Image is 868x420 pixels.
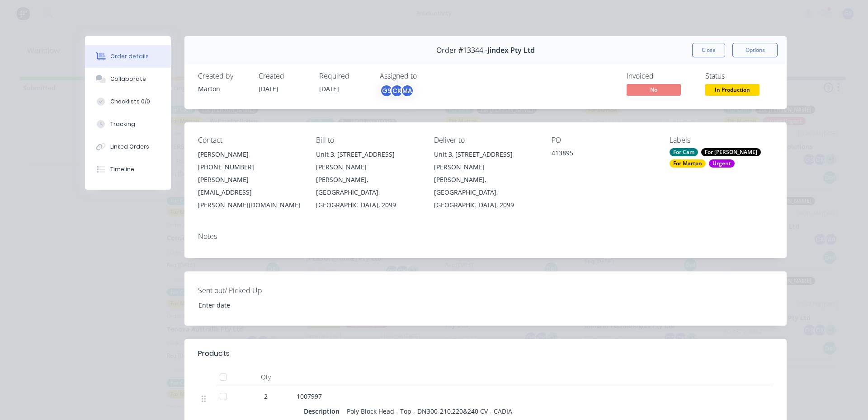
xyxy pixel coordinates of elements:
[110,52,149,61] div: Order details
[259,84,278,93] span: [DATE]
[692,43,725,57] button: Close
[110,165,134,173] div: Timeline
[198,148,302,161] div: [PERSON_NAME]
[110,98,150,106] div: Checklists 0/0
[434,136,538,145] div: Deliver to
[552,148,655,161] div: 413895
[316,148,420,211] div: Unit 3, [STREET_ADDRESS][PERSON_NAME][PERSON_NAME], [GEOGRAPHIC_DATA], [GEOGRAPHIC_DATA], 2099
[319,84,339,93] span: [DATE]
[198,148,302,211] div: [PERSON_NAME][PHONE_NUMBER][PERSON_NAME][EMAIL_ADDRESS][PERSON_NAME][DOMAIN_NAME]
[380,84,414,98] button: GSCKMA
[705,84,759,95] span: In Production
[110,120,135,128] div: Tracking
[732,43,778,57] button: Options
[198,161,302,173] div: [PHONE_NUMBER]
[198,232,773,241] div: Notes
[343,405,516,418] div: Poly Block Head - Top - DN300-210,220&240 CV - CADIA
[434,173,538,211] div: [PERSON_NAME], [GEOGRAPHIC_DATA], [GEOGRAPHIC_DATA], 2099
[316,136,420,145] div: Bill to
[110,75,146,83] div: Collaborate
[85,45,171,68] button: Order details
[434,148,538,211] div: Unit 3, [STREET_ADDRESS][PERSON_NAME][PERSON_NAME], [GEOGRAPHIC_DATA], [GEOGRAPHIC_DATA], 2099
[316,148,420,173] div: Unit 3, [STREET_ADDRESS][PERSON_NAME]
[670,159,706,168] div: For Marton
[670,136,773,145] div: Labels
[297,392,322,401] span: 1007997
[198,84,248,93] div: Marton
[239,368,293,386] div: Qty
[198,72,248,80] div: Created by
[434,148,538,173] div: Unit 3, [STREET_ADDRESS][PERSON_NAME]
[670,148,698,156] div: For Cam
[85,90,171,113] button: Checklists 0/0
[264,392,268,401] span: 2
[401,84,414,98] div: MA
[259,72,308,80] div: Created
[110,143,149,151] div: Linked Orders
[304,405,343,418] div: Description
[316,173,420,211] div: [PERSON_NAME], [GEOGRAPHIC_DATA], [GEOGRAPHIC_DATA], 2099
[198,348,230,359] div: Products
[85,158,171,181] button: Timeline
[627,72,694,80] div: Invoiced
[701,148,761,156] div: For [PERSON_NAME]
[85,68,171,90] button: Collaborate
[380,84,393,98] div: GS
[85,135,171,158] button: Linked Orders
[85,113,171,135] button: Tracking
[198,285,311,296] label: Sent out/ Picked Up
[319,72,369,80] div: Required
[705,72,773,80] div: Status
[390,84,404,98] div: CK
[709,159,735,168] div: Urgent
[198,173,302,211] div: [PERSON_NAME][EMAIL_ADDRESS][PERSON_NAME][DOMAIN_NAME]
[198,136,302,145] div: Contact
[380,72,470,80] div: Assigned to
[705,84,759,98] button: In Production
[192,298,305,312] input: Enter date
[487,46,535,55] span: Jindex Pty Ltd
[627,84,681,95] span: No
[436,46,487,55] span: Order #13344 -
[552,136,655,145] div: PO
